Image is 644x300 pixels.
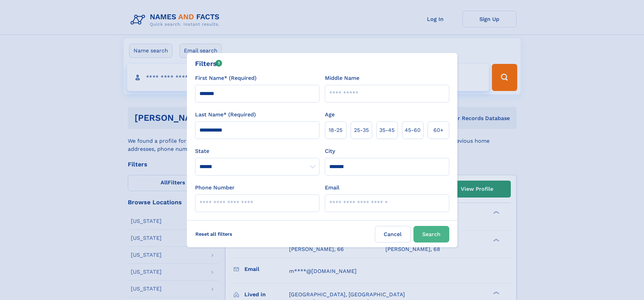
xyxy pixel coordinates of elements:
label: State [195,147,319,155]
label: Reset all filters [191,226,237,242]
span: 18‑25 [329,126,342,134]
span: 35‑45 [379,126,395,134]
label: Cancel [375,226,411,243]
label: First Name* (Required) [195,74,257,82]
span: 45‑60 [405,126,421,134]
label: Phone Number [195,184,235,192]
button: Search [413,226,449,243]
span: 25‑35 [354,126,369,134]
label: Last Name* (Required) [195,111,256,119]
label: Email [325,184,339,192]
label: City [325,147,335,155]
div: Filters [195,59,222,69]
label: Age [325,111,335,119]
label: Middle Name [325,74,359,82]
span: 60+ [433,126,444,134]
